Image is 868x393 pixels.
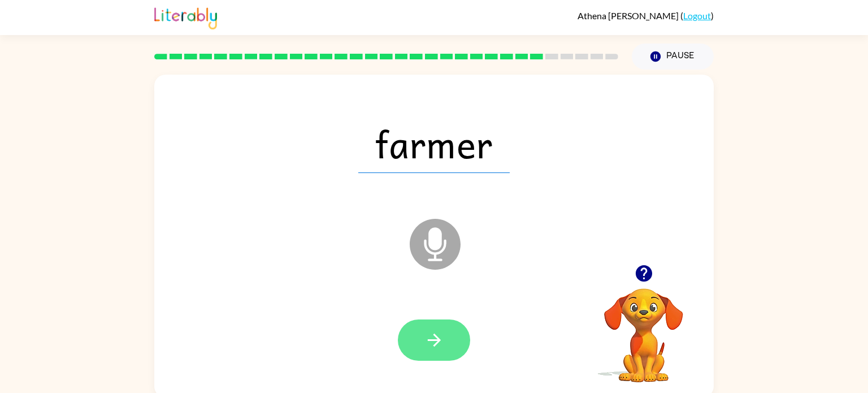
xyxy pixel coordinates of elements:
[578,10,714,21] div: ( )
[154,5,217,29] img: Literably
[587,271,700,384] video: Your browser must support playing .mp4 files to use Literably. Please try using another browser.
[358,114,510,173] span: farmer
[632,44,714,70] button: Pause
[683,10,711,21] a: Logout
[578,10,680,21] span: Athena [PERSON_NAME]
